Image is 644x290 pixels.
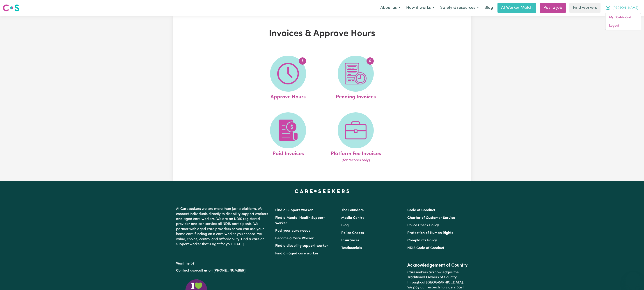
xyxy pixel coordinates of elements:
img: Careseekers logo [3,4,19,12]
a: Testimonials [341,246,362,250]
a: Find a Support Worker [275,208,313,212]
span: 6 [299,57,306,65]
a: Platform Fee Invoices(for records only) [323,112,388,163]
span: (for records only) [342,158,370,163]
a: Approve Hours [256,56,321,101]
a: Protection of Human Rights [407,231,453,235]
a: My Dashboard [605,13,641,22]
a: Find a disability support worker [275,244,328,248]
a: Contact us [176,269,194,272]
div: My Account [605,13,641,30]
a: Careseekers home page [295,189,349,193]
a: Find workers [569,3,600,13]
a: Find a Mental Health Support Worker [275,216,325,225]
p: At Careseekers we are more than just a platform. We connect individuals directly to disability su... [176,205,270,249]
a: AI Worker Match [497,3,536,13]
button: My Account [602,3,641,13]
p: Want help? [176,259,270,266]
a: Paid Invoices [256,112,321,163]
a: Complaints Policy [407,239,437,242]
a: Code of Conduct [407,208,435,212]
a: Careseekers logo [3,3,19,13]
button: Safety & resources [437,3,482,13]
a: Insurances [341,239,359,242]
p: or [176,266,270,275]
a: call us on [PHONE_NUMBER] [197,269,245,272]
span: Paid Invoices [273,148,304,158]
span: Pending Invoices [336,92,376,101]
span: [PERSON_NAME] [612,6,638,11]
a: Blog [482,3,496,13]
button: About us [377,3,403,13]
a: Post a job [540,3,566,13]
a: Media Centre [341,216,364,220]
a: NDIS Code of Conduct [407,246,444,250]
span: 0 [367,57,374,65]
a: The Founders [341,208,364,212]
h2: Acknowledgement of Country [407,263,468,268]
a: Police Check Policy [407,224,439,227]
a: Become a Care Worker [275,237,314,240]
a: Pending Invoices [323,56,388,101]
a: Police Checks [341,231,364,235]
span: Platform Fee Invoices [331,148,381,158]
button: How it works [403,3,437,13]
a: Logout [605,22,641,30]
a: Find an aged care worker [275,252,319,255]
span: Approve Hours [270,92,306,101]
iframe: Button to launch messaging window, conversation in progress [626,272,640,286]
a: Charter of Customer Service [407,216,455,220]
a: Post your care needs [275,229,310,233]
a: Blog [341,224,349,227]
h1: Invoices & Approve Hours [226,28,419,39]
